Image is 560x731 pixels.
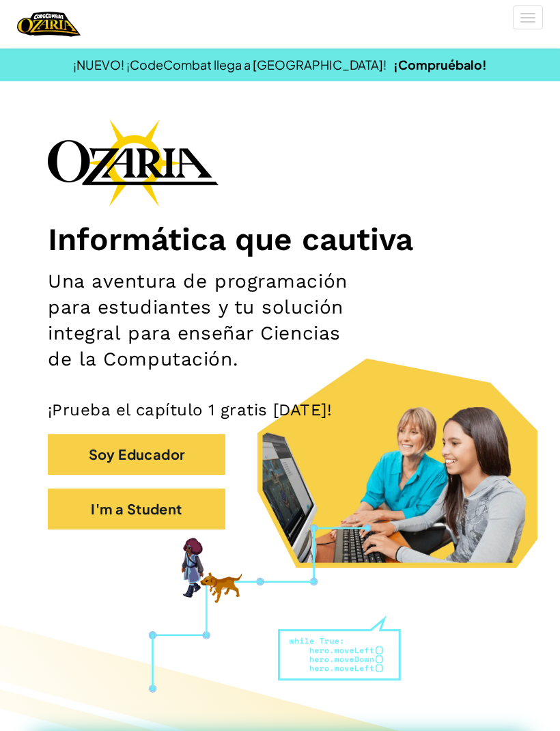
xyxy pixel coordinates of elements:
img: Home [17,10,81,38]
a: ¡Compruébalo! [393,57,487,72]
button: Soy Educador [48,434,225,475]
button: I'm a Student [48,488,225,529]
a: Ozaria by CodeCombat logo [17,10,81,38]
p: ¡Prueba el capítulo 1 gratis [DATE]! [48,400,512,420]
h2: Una aventura de programación para estudiantes y tu solución integral para enseñar Ciencias de la ... [48,268,359,372]
span: ¡NUEVO! ¡CodeCombat llega a [GEOGRAPHIC_DATA]! [73,57,387,72]
h1: Informática que cautiva [48,220,512,258]
img: Ozaria branding logo [48,119,219,206]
